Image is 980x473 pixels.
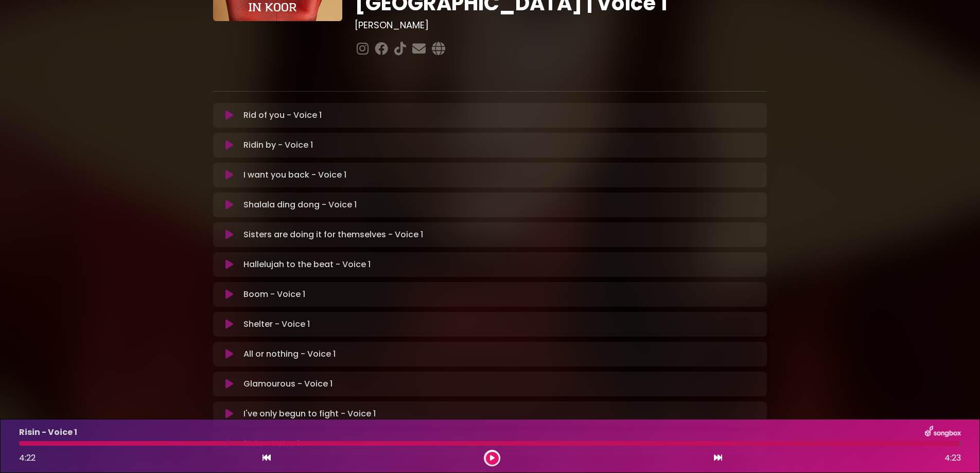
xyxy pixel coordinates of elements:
p: I've only begun to fight - Voice 1 [243,408,376,420]
p: All or nothing - Voice 1 [243,348,336,360]
p: Boom - Voice 1 [243,288,305,301]
p: Glamourous - Voice 1 [243,378,332,390]
p: Shalala ding dong - Voice 1 [243,199,357,211]
h3: [PERSON_NAME] [355,20,767,31]
img: songbox-logo-white.png [925,426,961,439]
span: 4:23 [944,452,961,464]
p: Shelter - Voice 1 [243,318,310,330]
p: Rid of you - Voice 1 [243,109,322,121]
p: Ridin by - Voice 1 [243,139,313,151]
p: Hallelujah to the beat - Voice 1 [243,258,371,271]
p: I want you back - Voice 1 [243,169,346,181]
p: Risin - Voice 1 [19,426,77,439]
p: Sisters are doing it for themselves - Voice 1 [243,229,423,241]
span: 4:22 [19,452,36,464]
